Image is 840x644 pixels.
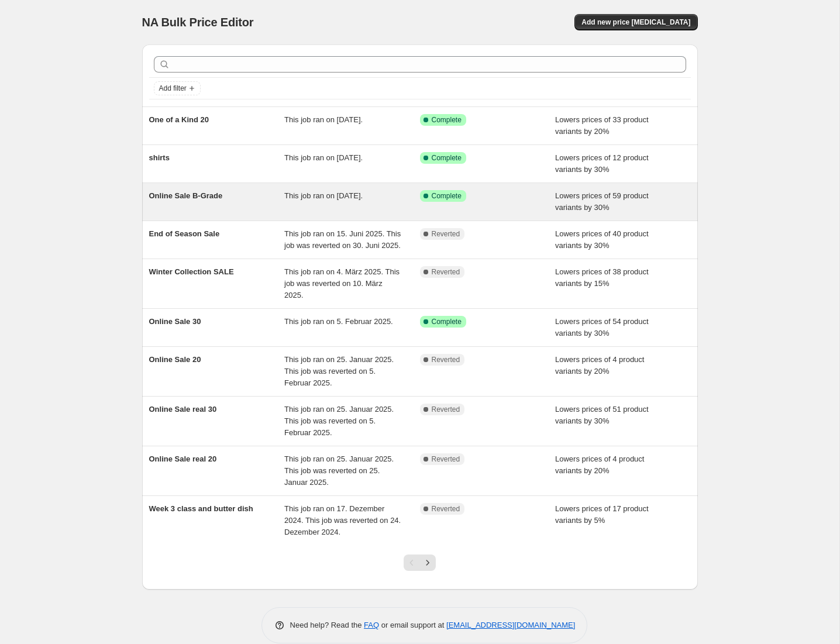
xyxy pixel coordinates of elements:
span: Lowers prices of 12 product variants by 30% [555,153,649,174]
span: Week 3 class and butter dish [149,504,253,513]
span: One of a Kind 20 [149,115,209,124]
span: Lowers prices of 59 product variants by 30% [555,191,649,212]
span: Lowers prices of 17 product variants by 5% [555,504,649,525]
span: Lowers prices of 54 product variants by 30% [555,317,649,338]
span: This job ran on 25. Januar 2025. This job was reverted on 25. Januar 2025. [284,454,394,487]
span: This job ran on [DATE]. [284,191,363,200]
span: Lowers prices of 33 product variants by 20% [555,115,649,136]
span: Online Sale 20 [149,355,201,364]
nav: Pagination [404,555,436,571]
span: Add filter [159,84,187,93]
span: Complete [432,191,462,201]
span: This job ran on 15. Juni 2025. This job was reverted on 30. Juni 2025. [284,229,401,250]
span: This job ran on 4. März 2025. This job was reverted on 10. März 2025. [284,267,400,299]
span: Reverted [432,454,460,464]
span: Lowers prices of 4 product variants by 20% [555,454,644,475]
span: Complete [432,153,462,163]
span: Add new price [MEDICAL_DATA] [581,18,690,27]
span: This job ran on 17. Dezember 2024. This job was reverted on 24. Dezember 2024. [284,504,401,536]
span: Online Sale B-Grade [149,191,223,200]
span: End of Season Sale [149,229,220,238]
span: Online Sale 30 [149,317,201,326]
span: shirts [149,153,170,162]
span: Reverted [432,267,460,277]
button: Next [419,555,436,571]
button: Add new price [MEDICAL_DATA] [574,14,697,30]
span: Lowers prices of 38 product variants by 15% [555,267,649,288]
span: or email support at [379,621,446,629]
span: This job ran on [DATE]. [284,153,363,162]
span: This job ran on 25. Januar 2025. This job was reverted on 5. Februar 2025. [284,405,394,437]
a: [EMAIL_ADDRESS][DOMAIN_NAME] [446,621,575,629]
button: Add filter [154,81,201,95]
span: Online Sale real 30 [149,405,217,414]
span: This job ran on 5. Februar 2025. [284,317,393,326]
span: Reverted [432,355,460,364]
span: This job ran on 25. Januar 2025. This job was reverted on 5. Februar 2025. [284,355,394,387]
a: FAQ [364,621,379,629]
span: Lowers prices of 4 product variants by 20% [555,355,644,376]
span: Winter Collection SALE [149,267,234,276]
span: This job ran on [DATE]. [284,115,363,124]
span: Need help? Read the [290,621,364,629]
span: Online Sale real 20 [149,454,217,463]
span: Complete [432,317,462,326]
span: Lowers prices of 51 product variants by 30% [555,405,649,425]
span: Reverted [432,405,460,414]
span: Complete [432,115,462,125]
span: Reverted [432,229,460,239]
span: Reverted [432,504,460,514]
span: NA Bulk Price Editor [142,16,254,29]
span: Lowers prices of 40 product variants by 30% [555,229,649,250]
